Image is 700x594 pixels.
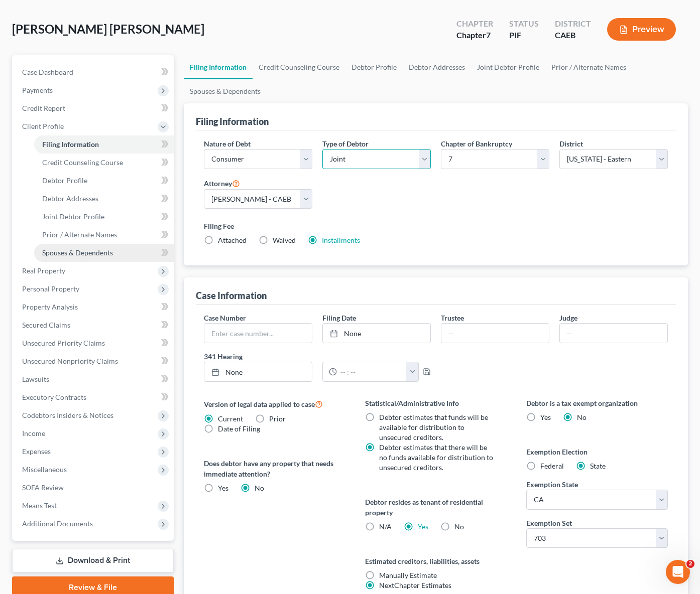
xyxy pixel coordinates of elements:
[559,313,577,323] label: Judge
[379,581,451,589] span: NextChapter Estimates
[471,55,545,79] a: Joint Debtor Profile
[204,138,251,149] label: Nature of Debt
[22,483,64,492] span: SOFA Review
[559,138,583,149] label: District
[441,313,464,323] label: Trustee
[34,135,174,154] a: Filing Information
[204,324,312,343] input: Enter case number...
[269,414,286,423] span: Prior
[22,68,73,76] span: Case Dashboard
[34,208,174,226] a: Joint Debtor Profile
[590,462,606,470] span: State
[418,522,428,531] a: Yes
[12,22,204,36] span: [PERSON_NAME] [PERSON_NAME]
[34,172,174,190] a: Debtor Profile
[22,465,67,474] span: Miscellaneous
[204,398,345,410] label: Version of legal data applied to case
[42,176,87,185] span: Debtor Profile
[379,443,493,472] span: Debtor estimates that there will be no funds available for distribution to unsecured creditors.
[456,18,493,30] div: Chapter
[345,55,403,79] a: Debtor Profile
[204,313,246,323] label: Case Number
[607,18,676,41] button: Preview
[454,522,464,531] span: No
[509,18,539,30] div: Status
[323,324,430,343] a: None
[22,429,45,437] span: Income
[526,447,667,457] label: Exemption Election
[526,398,667,408] label: Debtor is a tax exempt organization
[196,289,267,302] div: Case Information
[22,321,70,329] span: Secured Claims
[14,298,174,316] a: Property Analysis
[34,226,174,244] a: Prior / Alternate Names
[22,86,53,94] span: Payments
[14,370,174,388] a: Lawsuits
[22,375,49,383] span: Lawsuits
[22,411,113,419] span: Codebtors Insiders & Notices
[22,447,51,456] span: Expenses
[22,303,78,311] span: Property Analysis
[555,30,591,41] div: CAEB
[253,55,345,79] a: Credit Counseling Course
[204,221,668,231] label: Filing Fee
[42,158,123,167] span: Credit Counseling Course
[577,413,587,421] span: No
[14,334,174,352] a: Unsecured Priority Claims
[255,484,264,492] span: No
[218,484,228,492] span: Yes
[22,393,86,401] span: Executory Contracts
[14,99,174,117] a: Credit Report
[204,177,240,189] label: Attorney
[22,519,93,528] span: Additional Documents
[322,236,360,244] a: Installments
[14,479,174,497] a: SOFA Review
[666,560,690,584] iframe: Intercom live chat
[184,79,267,103] a: Spouses & Dependents
[379,522,392,531] span: N/A
[34,244,174,262] a: Spouses & Dependents
[196,115,269,127] div: Filing Information
[403,55,471,79] a: Debtor Addresses
[365,398,506,408] label: Statistical/Administrative Info
[22,284,79,293] span: Personal Property
[486,30,491,40] span: 7
[509,30,539,41] div: PIF
[365,556,506,566] label: Estimated creditors, liabilities, assets
[560,324,667,343] input: --
[456,30,493,41] div: Chapter
[441,324,549,343] input: --
[14,388,174,406] a: Executory Contracts
[322,138,369,149] label: Type of Debtor
[42,230,117,239] span: Prior / Alternate Names
[441,138,512,149] label: Chapter of Bankruptcy
[12,549,174,572] a: Download & Print
[540,413,551,421] span: Yes
[22,122,64,130] span: Client Profile
[379,571,437,579] span: Manually Estimate
[540,462,564,470] span: Federal
[526,518,572,528] label: Exemption Set
[34,154,174,172] a: Credit Counseling Course
[686,560,694,568] span: 2
[526,479,578,490] label: Exemption State
[14,63,174,81] a: Case Dashboard
[273,236,296,244] span: Waived
[337,362,407,381] input: -- : --
[22,266,65,275] span: Real Property
[322,313,356,323] label: Filing Date
[42,140,99,148] span: Filing Information
[204,458,345,479] label: Does debtor have any property that needs immediate attention?
[22,339,105,347] span: Unsecured Priority Claims
[218,236,247,244] span: Attached
[42,212,104,221] span: Joint Debtor Profile
[545,55,632,79] a: Prior / Alternate Names
[22,501,57,510] span: Means Test
[218,424,260,433] span: Date of Filing
[14,352,174,370] a: Unsecured Nonpriority Claims
[199,351,436,362] label: 341 Hearing
[204,362,312,381] a: None
[22,357,118,365] span: Unsecured Nonpriority Claims
[555,18,591,30] div: District
[34,190,174,208] a: Debtor Addresses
